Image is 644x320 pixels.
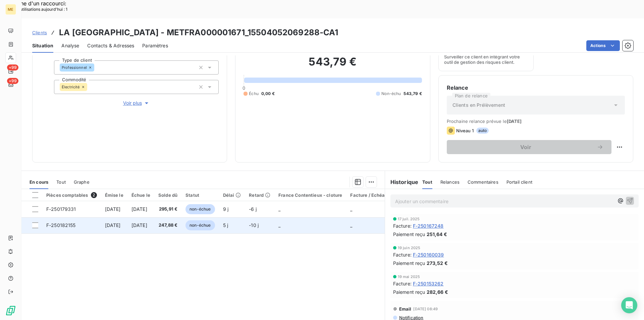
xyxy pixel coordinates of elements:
[62,65,87,70] span: Professionnel
[456,128,474,133] span: Niveau 1
[393,260,425,267] span: Paiement reçu
[185,204,215,214] span: non-échue
[244,55,422,75] h2: 543,79 €
[56,179,66,185] span: Tout
[621,297,637,313] div: Open Intercom Messenger
[393,280,412,287] span: Facture :
[447,140,611,154] button: Voir
[350,206,352,212] span: _
[185,192,215,198] div: Statut
[131,192,150,198] div: Échue le
[223,192,241,198] div: Délai
[87,84,93,90] input: Ajouter une valeur
[447,84,625,92] h6: Relance
[507,119,522,124] span: [DATE]
[7,78,18,84] span: +99
[7,64,18,71] span: +99
[185,220,215,230] span: non-échue
[94,64,100,71] input: Ajouter une valeur
[413,307,438,311] span: [DATE] 08:49
[32,30,47,35] span: Clients
[5,305,16,316] img: Logo LeanPay
[350,192,396,198] div: Facture / Echéancier
[440,179,460,185] span: Relances
[74,179,90,185] span: Graphe
[476,128,489,134] span: auto
[413,280,444,287] span: F-250153262
[32,42,53,49] span: Situation
[468,179,498,185] span: Commentaires
[158,192,177,198] div: Solde dû
[123,100,150,106] span: Voir plus
[278,192,342,198] div: France Contentieux - cloture
[223,222,228,228] span: 5 j
[46,206,76,212] span: F-250179331
[158,222,177,229] span: 247,88 €
[46,222,76,228] span: F-250182155
[261,91,275,97] span: 0,00 €
[91,192,97,198] span: 2
[398,246,421,250] span: 19 juin 2025
[427,288,448,295] span: 282,66 €
[249,91,259,97] span: Échu
[131,222,147,228] span: [DATE]
[54,99,219,107] button: Voir plus
[249,206,257,212] span: -6 j
[455,144,597,150] span: Voir
[452,102,505,108] span: Clients en Prélèvement
[398,275,420,279] span: 19 mai 2025
[32,29,47,36] a: Clients
[427,231,447,238] span: 251,64 €
[30,179,48,185] span: En cours
[422,179,432,185] span: Tout
[413,222,444,229] span: F-250167248
[393,288,425,295] span: Paiement reçu
[278,206,280,212] span: _
[59,27,338,39] h3: LA [GEOGRAPHIC_DATA] - METFRA000001671_15504052069288-CA1
[404,91,422,97] span: 543,79 €
[586,40,620,51] button: Actions
[350,222,352,228] span: _
[413,251,444,258] span: F-250160039
[223,206,228,212] span: 9 j
[506,179,532,185] span: Portail client
[87,42,134,49] span: Contacts & Adresses
[142,42,168,49] span: Paramètres
[393,251,412,258] span: Facture :
[427,260,448,267] span: 273,52 €
[131,206,147,212] span: [DATE]
[398,217,420,221] span: 17 juil. 2025
[399,306,412,312] span: Email
[249,192,270,198] div: Retard
[249,222,259,228] span: -10 j
[447,119,625,124] span: Prochaine relance prévue le
[393,231,425,238] span: Paiement reçu
[278,222,280,228] span: _
[61,42,79,49] span: Analyse
[46,192,97,198] div: Pièces comptables
[105,206,121,212] span: [DATE]
[158,206,177,213] span: 295,91 €
[381,91,401,97] span: Non-échu
[385,178,419,186] h6: Historique
[393,222,412,229] span: Facture :
[243,85,245,91] span: 0
[105,192,123,198] div: Émise le
[62,85,80,89] span: Électricité
[105,222,121,228] span: [DATE]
